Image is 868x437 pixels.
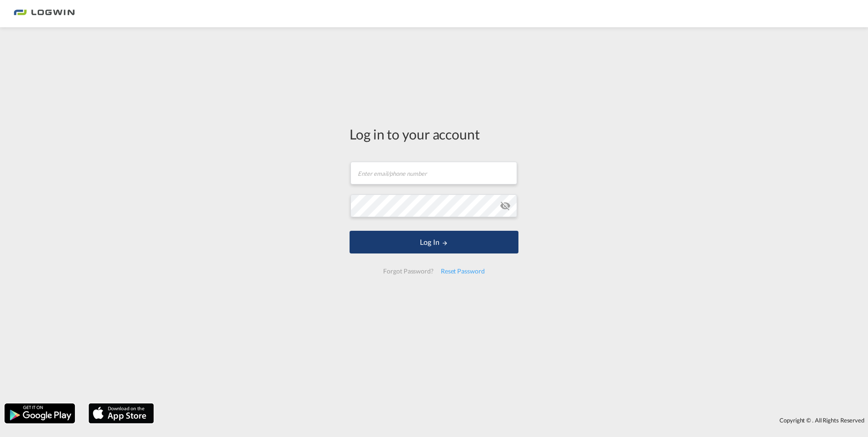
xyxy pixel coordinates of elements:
div: Reset Password [437,263,488,279]
button: LOGIN [350,231,518,253]
img: google.png [4,402,76,424]
div: Log in to your account [350,124,518,144]
img: apple.png [88,402,155,424]
md-icon: icon-eye-off [500,200,511,211]
div: Forgot Password? [380,263,437,279]
div: Copyright © . All Rights Reserved [158,412,868,428]
input: Enter email/phone number [350,162,517,184]
img: bc73a0e0d8c111efacd525e4c8ad7d32.png [14,4,75,24]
